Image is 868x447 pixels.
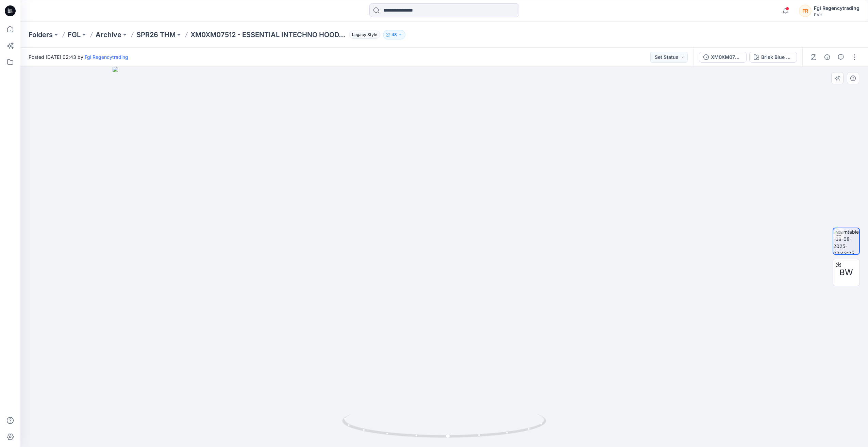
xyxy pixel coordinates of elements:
span: BW [839,266,853,279]
span: Posted [DATE] 02:43 by [29,53,128,61]
a: Fgl Regencytrading [85,54,128,60]
img: turntable-08-08-2025-02:43:25 [833,228,859,254]
a: Folders [29,30,53,39]
p: 48 [391,31,397,38]
div: Fgl Regencytrading [814,4,859,12]
div: XM0XM07512 - ESSENTIAL INTECHNO HOODY - V01 [711,53,742,61]
a: SPR26 THM [136,30,176,39]
a: Archive [96,30,121,39]
button: 48 [383,30,405,39]
button: Legacy Style [346,30,380,39]
button: XM0XM07512 - ESSENTIAL INTECHNO HOODY - V01 [699,52,747,63]
button: Brisk Blue - C2B [749,52,797,63]
div: PVH [814,12,859,17]
a: FGL [68,30,81,39]
button: Details [822,52,833,63]
div: FR [799,5,811,17]
img: eyJhbGciOiJIUzI1NiIsImtpZCI6IjAiLCJzbHQiOiJzZXMiLCJ0eXAiOiJKV1QifQ.eyJkYXRhIjp7InR5cGUiOiJzdG9yYW... [113,67,776,447]
p: XM0XM07512 - ESSENTIAL INTECHNO HOODY - V01 [190,30,346,39]
div: Brisk Blue - C2B [761,53,792,61]
span: Legacy Style [349,31,380,39]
